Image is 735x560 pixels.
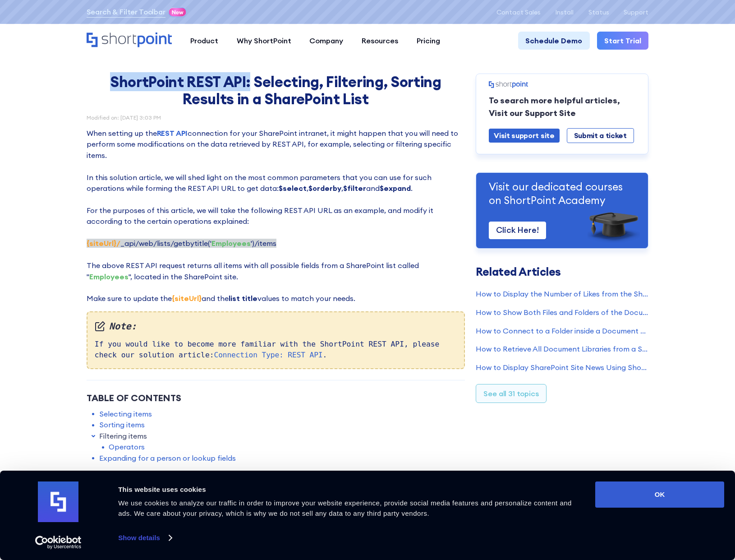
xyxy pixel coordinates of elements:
[624,9,648,16] a: Support
[489,129,559,143] a: Visit support site
[343,184,366,193] strong: $filter
[476,362,648,373] a: How to Display SharePoint Site News Using ShortPoint REST API Connection Type
[229,294,257,303] strong: list title
[87,311,465,369] div: If you would like to become more familiar with the ShortPoint REST API, please check our solution...
[118,484,575,495] div: This website uses cookies
[118,499,572,517] span: We use cookies to analyze our traffic in order to improve your website experience, provide social...
[87,239,276,248] span: ‍ _api/web/lists/getbytitle(' ')/items
[99,430,147,441] a: Filtering items
[489,180,635,207] p: Visit our dedicated courses on ShortPoint Academy
[476,288,648,299] a: How to Display the Number of Likes from the SharePoint List Items
[87,239,120,248] strong: {siteUrl}/
[87,391,465,405] div: Table of Contents
[300,32,353,50] a: Company
[99,453,236,463] a: Expanding for a person or lookup fields
[489,94,635,119] p: To search more helpful articles, Visit our Support Site
[489,222,546,239] a: Click Here!
[95,319,457,333] em: Note:
[87,115,465,120] div: Modified on: [DATE] 3:03 PM
[87,128,465,304] p: When setting up the connection for your SharePoint intranet, it might happen that you will need t...
[595,481,724,508] button: OK
[99,419,145,430] a: Sorting items
[555,9,574,16] a: Install
[476,307,648,318] a: How to Show Both Files and Folders of the Document Library in a ShortPoint Element
[417,35,440,46] div: Pricing
[573,455,735,560] iframe: Chat Widget
[476,343,648,354] a: How to Retrieve All Document Libraries from a Site Collection Using ShortPoint Connect
[211,239,251,248] strong: Employees
[87,32,172,48] a: Home
[172,294,202,303] strong: {siteUrl}
[309,35,343,46] div: Company
[597,32,649,50] a: Start Trial
[476,325,648,336] a: How to Connect to a Folder inside a Document Library Using REST API
[237,35,291,46] div: Why ShortPoint
[518,32,590,50] a: Schedule Demo
[362,35,398,46] div: Resources
[380,184,411,193] strong: $expand
[118,531,171,545] a: Show details
[476,267,648,278] h3: Related Articles
[407,32,449,50] a: Pricing
[38,481,78,522] img: logo
[87,6,165,17] a: Search & Filter Toolbar
[181,32,227,50] a: Product
[308,184,341,193] strong: $orderby
[19,536,98,549] a: Usercentrics Cookiebot - opens in a new window
[89,272,129,281] strong: Employees
[567,128,634,143] a: Submit a ticket
[190,35,218,46] div: Product
[588,9,609,16] a: Status
[214,351,323,359] a: Connection Type: REST API
[109,441,145,452] a: Operators
[279,184,307,193] strong: $select
[157,129,188,138] a: REST API
[99,408,152,419] a: Selecting items
[496,9,541,16] a: Contact Sales
[106,74,445,108] h1: ShortPoint REST API: Selecting, Filtering, Sorting Results in a SharePoint List
[476,384,546,403] a: See all 31 topics
[227,32,300,50] a: Why ShortPoint
[353,32,408,50] a: Resources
